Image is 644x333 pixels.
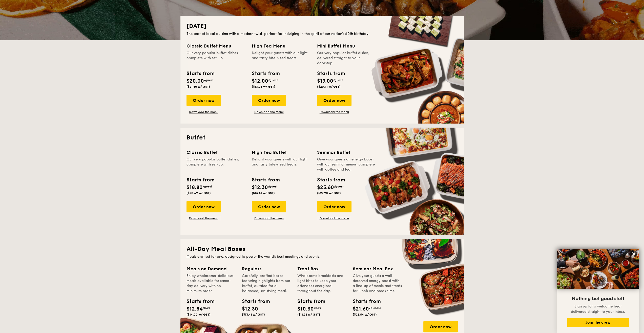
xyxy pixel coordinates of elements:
div: Classic Buffet [186,149,246,156]
div: Starts from [186,176,214,184]
span: $25.60 [317,184,334,191]
div: Our very popular buffet dishes, complete with set-up. [186,51,246,66]
a: Download the menu [317,110,351,114]
div: Order now [423,321,458,332]
div: Starts from [186,298,209,305]
span: $19.00 [317,78,333,84]
div: Seminar Buffet [317,149,376,156]
div: Classic Buffet Menu [186,42,246,50]
span: /guest [204,78,214,82]
span: $12.84 [186,306,203,312]
div: Order now [252,201,286,212]
div: Delight your guests with our light and tasty bite-sized treats. [252,157,311,172]
button: Close [630,250,638,258]
span: Nothing but good stuff [572,296,624,302]
span: $12.30 [242,306,258,312]
div: Seminar Meal Box [353,265,402,272]
div: Wholesome breakfasts and light bites to keep your attendees energised throughout the day. [297,273,347,294]
span: /guest [333,78,343,82]
span: /box [314,306,321,310]
span: /guest [268,185,278,188]
div: Starts from [252,70,279,77]
div: Order now [252,95,286,106]
div: Starts from [353,298,376,305]
div: Enjoy wholesome, delicious meals available for same-day delivery with no minimum order. [186,273,236,294]
div: Meals crafted for one, designed to power the world's best meetings and events. [186,254,458,259]
button: Join the crew [567,318,629,327]
span: Sign up for a welcome treat delivered straight to your inbox. [571,304,625,314]
span: /box [203,306,210,310]
a: Download the menu [317,216,351,220]
span: /guest [268,78,278,82]
div: The best of local cuisine with a modern twist, perfect for indulging in the spirit of our nation’... [186,31,458,36]
div: Order now [317,201,351,212]
div: Order now [317,95,351,106]
div: Starts from [242,298,265,305]
span: /guest [203,185,212,188]
div: Our very popular buffet dishes, complete with set-up. [186,157,246,172]
span: $21.60 [353,306,369,312]
span: $20.00 [186,78,204,84]
span: /bundle [369,306,381,310]
span: $10.30 [297,306,314,312]
div: Regulars [242,265,291,272]
div: Mini Buffet Menu [317,42,376,50]
div: High Tea Menu [252,42,311,50]
div: Treat Box [297,265,347,272]
span: $12.00 [252,78,268,84]
div: Carefully-crafted boxes featuring highlights from our buffet, curated for a balanced, satisfying ... [242,273,291,294]
span: $12.30 [252,184,268,191]
span: ($13.41 w/ GST) [252,191,275,195]
div: High Tea Buffet [252,149,311,156]
div: Give your guests an energy boost with our seminar menus, complete with coffee and tea. [317,157,376,172]
span: ($27.90 w/ GST) [317,191,341,195]
span: ($20.49 w/ GST) [186,191,211,195]
img: DSC07876-Edit02-Large.jpeg [557,249,639,289]
div: Give your guests a well-deserved energy boost with a line-up of meals and treats for lunch and br... [353,273,402,294]
a: Download the menu [252,110,286,114]
a: Download the menu [252,216,286,220]
div: Starts from [317,176,345,184]
span: ($13.08 w/ GST) [252,85,275,88]
a: Download the menu [186,110,221,114]
div: Delight your guests with our light and tasty bite-sized treats. [252,51,311,66]
a: Download the menu [186,216,221,220]
span: $18.80 [186,184,203,191]
div: Our very popular buffet dishes, delivered straight to your doorstep. [317,51,376,66]
span: /guest [334,185,344,188]
span: ($14.00 w/ GST) [186,313,211,316]
h2: Buffet [186,134,458,142]
div: Starts from [297,298,320,305]
span: ($11.23 w/ GST) [297,313,320,316]
h2: All-Day Meal Boxes [186,245,458,253]
div: Starts from [317,70,345,77]
span: ($13.41 w/ GST) [242,313,265,316]
div: Starts from [186,70,214,77]
h2: [DATE] [186,22,458,30]
span: ($20.71 w/ GST) [317,85,341,88]
span: ($21.80 w/ GST) [186,85,210,88]
div: Meals on Demand [186,265,236,272]
div: Order now [186,201,221,212]
span: ($23.54 w/ GST) [353,313,377,316]
div: Order now [186,95,221,106]
div: Starts from [252,176,279,184]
